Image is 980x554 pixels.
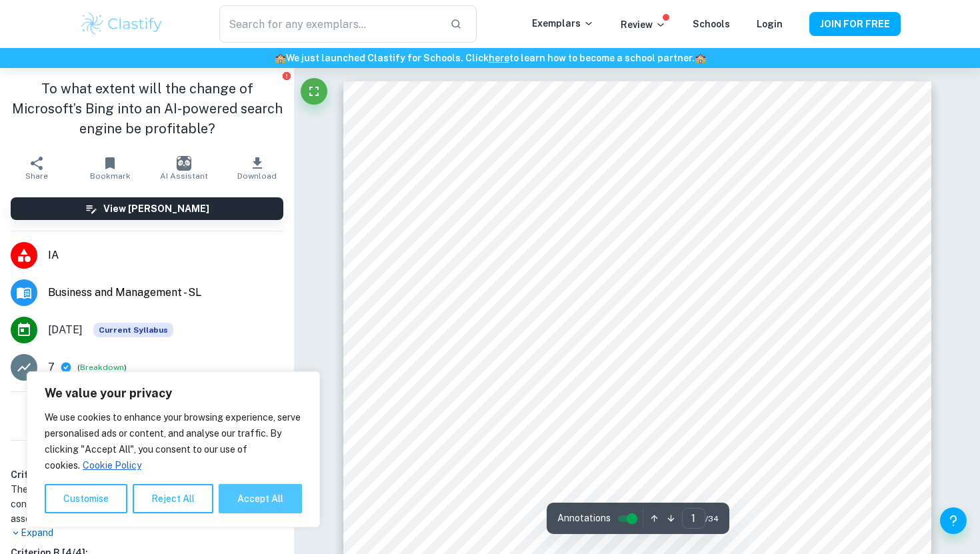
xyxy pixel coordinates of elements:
[45,385,302,401] p: We value your privacy
[27,371,320,527] div: We value your privacy
[221,149,294,187] button: Download
[48,247,283,263] span: IA
[705,513,719,525] span: / 34
[147,149,221,187] button: AI Assistant
[48,322,83,338] span: [DATE]
[5,446,289,462] h6: Examiner's summary
[11,482,283,526] h1: The student demonstrates a clear understanding of the key concept of change, as it is explored th...
[532,16,594,31] p: Exemplars
[695,53,706,63] span: 🏫
[301,78,327,105] button: Fullscreen
[940,507,967,534] button: Help and Feedback
[90,171,131,181] span: Bookmark
[11,467,283,482] h6: Criterion A [ 5 / 5 ]:
[219,5,439,43] input: Search for any exemplars...
[133,484,213,513] button: Reject All
[73,149,147,187] button: Bookmark
[621,17,666,32] p: Review
[219,484,302,513] button: Accept All
[557,511,611,525] span: Annotations
[177,156,191,171] img: AI Assistant
[79,11,164,37] img: Clastify logo
[48,285,283,301] span: Business and Management - SL
[45,409,302,473] p: We use cookies to enhance your browsing experience, serve personalised ads or content, and analys...
[237,171,277,181] span: Download
[11,79,283,139] h1: To what extent will the change of Microsoft’s Bing into an AI-powered search engine be profitable?
[48,359,55,375] p: 7
[809,12,901,36] button: JOIN FOR FREE
[3,51,977,65] h6: We just launched Clastify for Schools. Click to learn how to become a school partner.
[80,361,124,373] button: Breakdown
[11,197,283,220] button: View [PERSON_NAME]
[757,19,783,29] a: Login
[11,526,283,540] p: Expand
[275,53,286,63] span: 🏫
[25,171,48,181] span: Share
[93,323,173,337] div: This exemplar is based on the current syllabus. Feel free to refer to it for inspiration/ideas wh...
[489,53,509,63] a: here
[93,323,173,337] span: Current Syllabus
[45,484,127,513] button: Customise
[82,459,142,471] a: Cookie Policy
[103,201,209,216] h6: View [PERSON_NAME]
[281,71,291,81] button: Report issue
[693,19,730,29] a: Schools
[160,171,208,181] span: AI Assistant
[77,361,127,374] span: ( )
